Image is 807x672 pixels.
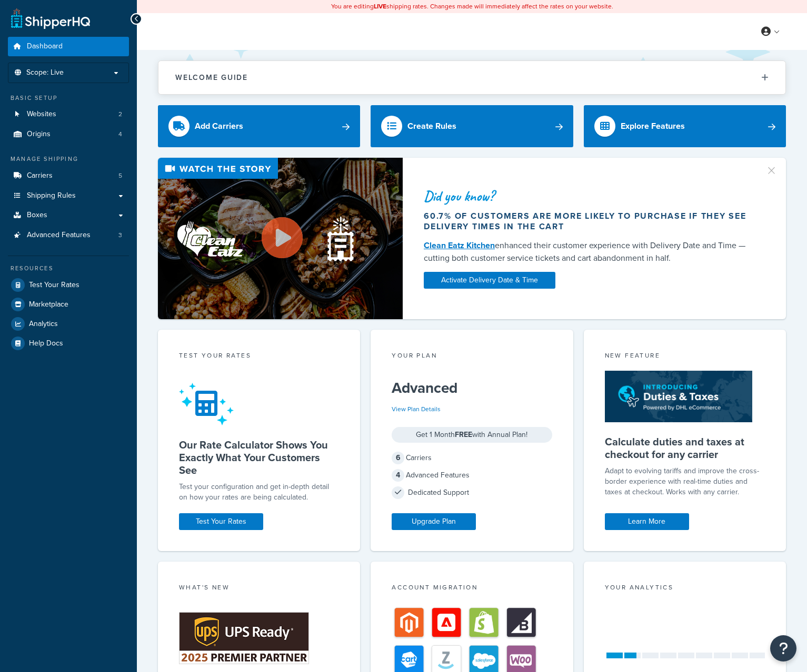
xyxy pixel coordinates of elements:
[8,226,129,245] a: Advanced Features3
[8,94,129,103] div: Basic Setup
[424,211,754,232] div: 60.7% of customers are more likely to purchase if they see delivery times in the cart
[584,105,786,147] a: Explore Features
[8,37,129,56] a: Dashboard
[392,427,552,443] div: Get 1 Month with Annual Plan!
[29,320,58,329] span: Analytics
[8,295,129,314] a: Marketplace
[455,429,472,440] strong: FREE
[424,272,555,289] a: Activate Delivery Date & Time
[175,74,248,82] h2: Welcome Guide
[158,105,360,147] a: Add Carriers
[8,226,129,245] li: Advanced Features
[29,281,79,290] span: Test Your Rates
[8,276,129,294] a: Test Your Rates
[8,105,129,124] a: Websites2
[605,435,765,461] h5: Calculate duties and taxes at checkout for any carrier
[118,130,122,139] span: 4
[392,452,404,464] span: 6
[392,451,552,465] div: Carriers
[27,110,56,119] span: Websites
[118,171,122,180] span: 5
[392,468,552,483] div: Advanced Features
[179,513,263,530] a: Test Your Rates
[179,583,339,595] div: What's New
[8,314,129,333] a: Analytics
[371,105,573,147] a: Create Rules
[29,339,63,348] span: Help Docs
[118,231,122,240] span: 3
[27,171,53,180] span: Carriers
[392,513,476,530] a: Upgrade Plan
[424,239,754,264] div: enhanced their customer experience with Delivery Date and Time — cutting both customer service ti...
[195,119,243,134] div: Add Carriers
[392,583,552,595] div: Account Migration
[158,61,785,94] button: Welcome Guide
[8,155,129,164] div: Manage Shipping
[8,334,129,353] a: Help Docs
[8,206,129,225] a: Boxes
[374,2,386,11] b: LIVE
[605,351,765,363] div: New Feature
[424,239,495,251] a: Clean Eatz Kitchen
[392,469,404,482] span: 4
[27,211,47,220] span: Boxes
[27,130,51,139] span: Origins
[27,191,76,200] span: Shipping Rules
[158,158,403,319] img: Video thumbnail
[8,186,129,206] a: Shipping Rules
[26,68,64,77] span: Scope: Live
[621,119,685,134] div: Explore Features
[8,125,129,144] a: Origins4
[27,42,63,51] span: Dashboard
[179,482,339,503] div: Test your configuration and get in-depth detail on how your rates are being calculated.
[605,466,765,497] p: Adapt to evolving tariffs and improve the cross-border experience with real-time duties and taxes...
[8,125,129,144] li: Origins
[392,404,441,414] a: View Plan Details
[118,110,122,119] span: 2
[8,166,129,186] a: Carriers5
[770,635,796,661] button: Open Resource Center
[8,166,129,186] li: Carriers
[179,351,339,363] div: Test your rates
[29,300,68,309] span: Marketplace
[8,264,129,273] div: Resources
[392,380,552,396] h5: Advanced
[27,231,91,240] span: Advanced Features
[605,513,689,530] a: Learn More
[392,485,552,500] div: Dedicated Support
[179,439,339,476] h5: Our Rate Calculator Shows You Exactly What Your Customers See
[605,583,765,595] div: Your Analytics
[8,105,129,124] li: Websites
[424,189,754,203] div: Did you know?
[392,351,552,363] div: Your Plan
[407,119,456,134] div: Create Rules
